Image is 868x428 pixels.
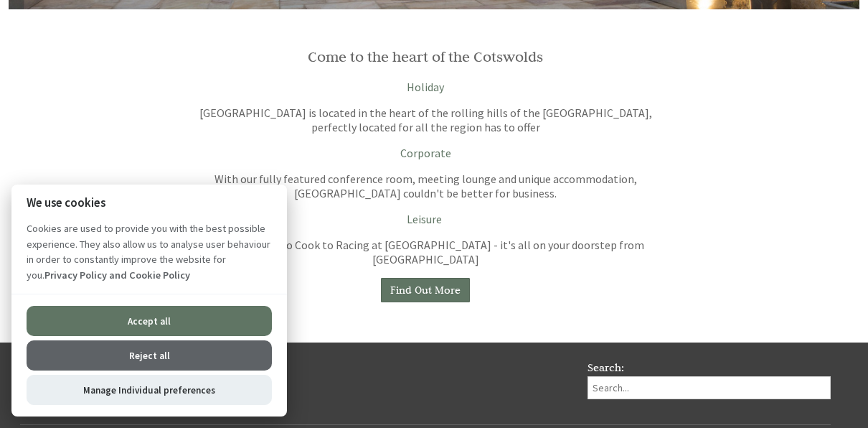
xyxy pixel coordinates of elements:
[44,269,190,282] a: Privacy Policy and Cookie Policy
[197,106,653,134] p: [GEOGRAPHIC_DATA] is located in the heart of the rolling hills of the [GEOGRAPHIC_DATA], perfectl...
[27,306,272,336] button: Accept all
[20,366,571,380] h3: Connect with us:
[197,47,653,66] h2: Come to the heart of the Cotswolds
[11,196,287,210] h2: We use cookies
[400,146,451,160] a: Corporate
[11,221,287,294] p: Cookies are used to provide you with the best possible experience. They also allow us to analyse ...
[27,340,272,371] button: Reject all
[407,80,444,94] a: Holiday
[407,212,442,226] a: Leisure
[381,278,470,302] a: Find Out More
[588,360,831,374] h3: Search:
[197,238,653,266] p: From Learning to Cook to Racing at [GEOGRAPHIC_DATA] - it's all on your doorstep from [GEOGRAPHIC...
[197,172,653,200] p: With our fully featured conference room, meeting lounge and unique accommodation, [GEOGRAPHIC_DAT...
[588,376,831,399] input: Search...
[27,375,272,405] button: Manage Individual preferences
